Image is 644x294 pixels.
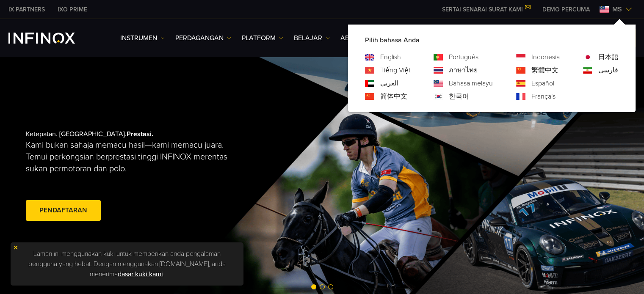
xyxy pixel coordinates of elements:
[51,5,94,14] a: INFINOX
[380,52,401,62] a: Language
[127,130,153,138] strong: Prestasi.
[2,5,51,14] a: INFINOX
[294,33,330,43] a: Belajar
[328,284,333,289] span: Go to slide 3
[449,65,478,75] a: Language
[26,200,101,221] a: Pendaftaran
[118,270,163,278] a: dasar kuki kami
[531,65,558,75] a: Language
[531,78,554,88] a: Language
[120,33,165,43] a: Instrumen
[449,91,469,102] a: Language
[320,284,325,289] span: Go to slide 2
[531,52,560,62] a: Language
[536,5,596,14] a: INFINOX MENU
[15,247,239,281] p: Laman ini menggunakan kuki untuk memberikan anda pengalaman pengguna yang hebat. Dengan menggunak...
[598,52,619,62] a: Language
[365,35,619,45] p: Pilih bahasa Anda
[242,33,283,43] a: PLATFORM
[436,6,536,13] a: SERTAI SENARAI SURAT KAMI
[8,33,95,44] a: INFINOX Logo
[449,52,478,62] a: Language
[380,91,407,102] a: Language
[13,245,19,250] img: yellow close icon
[609,4,625,14] span: ms
[380,78,398,88] a: Language
[311,284,316,289] span: Go to slide 1
[26,139,239,175] p: Kami bukan sahaja memacu hasil—kami memacu juara. Temui perkongsian berprestasi tinggi INFINOX me...
[26,116,293,236] div: Ketepatan. [GEOGRAPHIC_DATA].
[598,65,618,75] a: Language
[449,78,493,88] a: Language
[531,91,556,102] a: Language
[175,33,231,43] a: PERDAGANGAN
[380,65,410,75] a: Language
[340,33,370,43] a: ABOUT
